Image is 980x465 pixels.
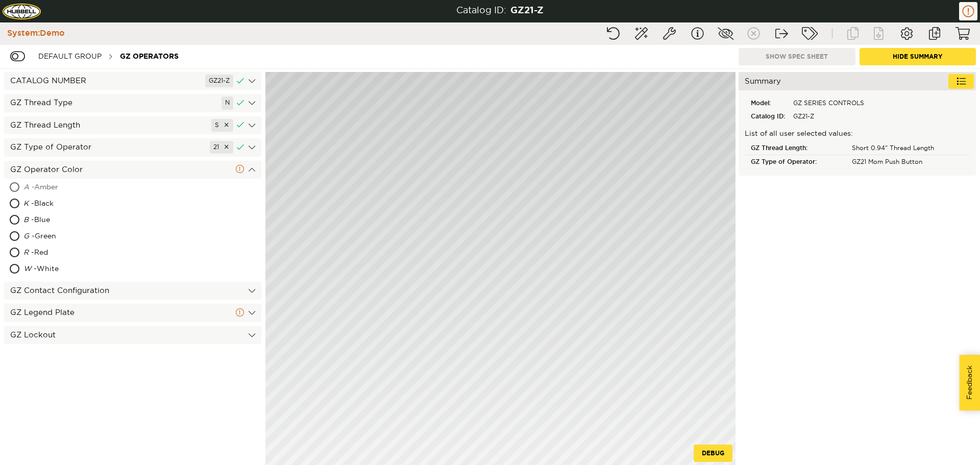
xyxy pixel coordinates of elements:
span: B [23,216,29,224]
div: Default group [33,47,107,66]
div: - Amber [23,180,153,196]
div: GZ SERIES CONTROLS [789,96,868,110]
span: Short 0.94" Thread Length [852,145,934,151]
div: GZ Type of Operator [4,138,261,156]
div: GZ Thread Type [4,94,261,112]
span: R [23,249,29,256]
div: GZ21-Z [789,110,868,123]
div: - Green [23,229,152,245]
div: GZ Thread Length [4,116,261,134]
span: A [23,184,29,191]
button: Debug [694,445,732,462]
span: K [23,200,29,207]
div: GZ21-Z [205,75,233,87]
div: GZ Lockout [4,326,261,344]
span: W [23,265,31,273]
div: CATALOG NUMBER [4,72,261,90]
div: System: Demo [2,28,65,39]
span: G [23,233,29,240]
div: GZ Type of Operator [745,155,848,169]
div: GZ Legend Plate [4,304,261,322]
div: - Red [23,245,148,261]
div: GZ Operator Color [4,161,261,179]
div: Summary [739,72,976,90]
div: 21 [210,141,233,154]
div: - Blue [23,212,149,229]
div: GZ Contact Configuration [4,282,261,300]
div: GZ OPERATORS [115,47,184,66]
div: N [222,96,233,109]
div: GZ Thread Length [745,141,848,155]
button: Hide Summary [860,48,976,65]
div: - White [23,261,153,278]
span: GZ21 Mom Push Button [852,159,922,165]
p: List of all user selected values: [745,129,970,139]
div: Model [745,96,789,110]
div: Catalog ID: [456,5,506,18]
div: S [211,119,233,132]
div: Catalog ID [745,110,789,123]
div: GZ21-Z [510,5,544,18]
div: - Black [23,196,151,212]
